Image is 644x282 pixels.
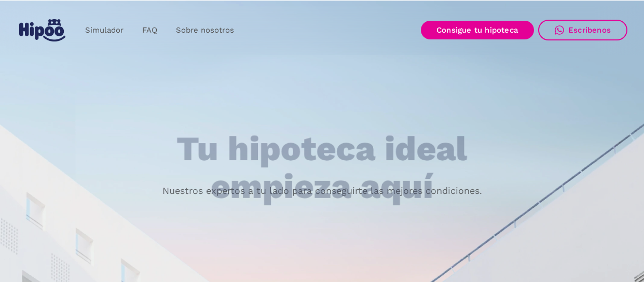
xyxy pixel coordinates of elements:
a: Escríbenos [538,20,627,40]
a: Simulador [76,20,133,40]
a: home [17,15,67,46]
a: FAQ [133,20,167,40]
a: Consigue tu hipoteca [421,21,534,39]
a: Sobre nosotros [167,20,243,40]
div: Escríbenos [568,25,611,35]
h1: Tu hipoteca ideal empieza aquí [125,130,518,205]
